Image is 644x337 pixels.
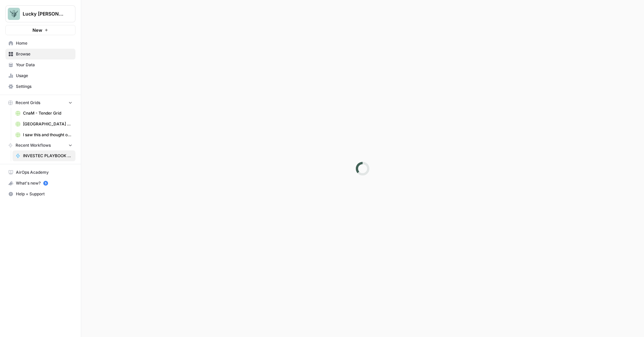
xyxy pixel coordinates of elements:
[5,178,75,189] button: What's new? 5
[16,191,72,197] span: Help + Support
[8,8,20,20] img: Lucky Beard Logo
[23,110,72,116] span: CnaM - Tender Grid
[23,121,72,127] span: [GEOGRAPHIC_DATA] Tender - Stories
[16,169,72,175] span: AirOps Academy
[16,83,72,90] span: Settings
[43,181,48,186] a: 5
[13,119,75,129] a: [GEOGRAPHIC_DATA] Tender - Stories
[16,40,72,46] span: Home
[16,73,72,79] span: Usage
[5,49,75,59] a: Browse
[5,25,75,35] button: New
[5,70,75,81] a: Usage
[16,51,72,57] span: Browse
[13,129,75,140] a: I saw this and thought of you - Generator Grid
[32,27,42,33] span: New
[5,81,75,92] a: Settings
[13,150,75,161] a: INVESTEC PLAYBOOK - Segment Insight per customer
[5,167,75,178] a: AirOps Academy
[6,178,75,188] div: What's new?
[5,189,75,199] button: Help + Support
[45,182,46,185] text: 5
[5,140,75,150] button: Recent Workflows
[16,62,72,68] span: Your Data
[23,153,72,159] span: INVESTEC PLAYBOOK - Segment Insight per customer
[5,38,75,49] a: Home
[16,100,40,106] span: Recent Grids
[5,98,75,108] button: Recent Grids
[23,132,72,138] span: I saw this and thought of you - Generator Grid
[16,142,51,148] span: Recent Workflows
[13,108,75,119] a: CnaM - Tender Grid
[5,5,75,22] button: Workspace: Lucky Beard
[5,59,75,70] a: Your Data
[23,10,64,17] span: Lucky [PERSON_NAME]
